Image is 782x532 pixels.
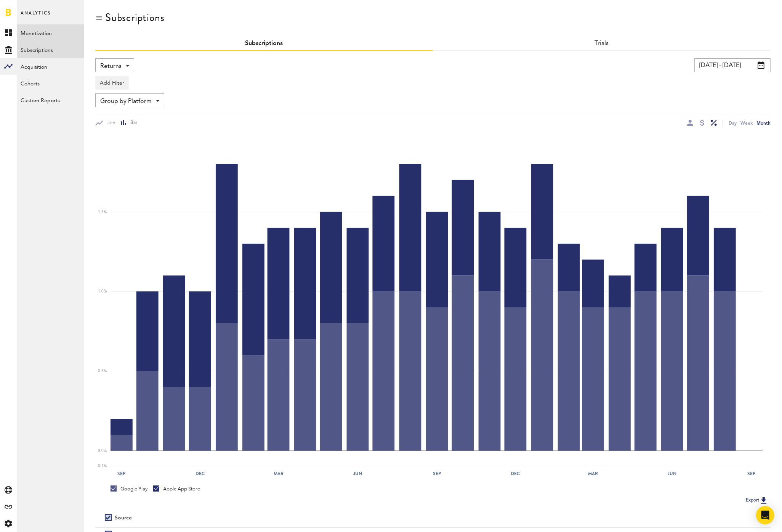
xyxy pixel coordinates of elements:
a: Subscriptions [245,40,283,47]
a: Monetization [17,24,84,41]
span: Line [103,120,115,126]
text: 1.0% [98,289,107,294]
span: Group by Platform [100,95,152,108]
span: Bar [127,120,137,126]
text: 0.0% [98,448,107,453]
div: Apple App Store [153,485,200,492]
div: Open Intercom Messenger [756,506,774,524]
div: Google Play [111,485,147,492]
text: 0.5% [98,369,107,373]
div: Week [740,119,753,127]
text: Dec [511,470,520,477]
text: Sep [748,470,756,477]
text: Mar [274,470,284,477]
a: Trials [595,40,609,47]
a: Cohorts [17,75,84,92]
text: Dec [195,470,205,477]
text: Mar [588,470,598,477]
button: Add Filter [95,76,129,90]
div: Day [729,119,737,127]
div: Source [115,515,132,521]
img: Export [759,496,768,505]
span: Returns [100,60,122,73]
div: Subscriptions [105,11,164,24]
span: Support [16,5,43,12]
text: Jun [668,470,677,477]
text: Sep [433,470,441,477]
text: 1.5% [98,210,107,214]
span: Analytics [21,8,51,24]
text: -0.1% [97,464,107,468]
a: Acquisition [17,58,84,75]
a: Subscriptions [17,41,84,58]
button: Export [744,495,771,505]
a: Custom Reports [17,92,84,108]
div: Month [756,119,771,127]
text: Sep [117,470,125,477]
text: Jun [353,470,362,477]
